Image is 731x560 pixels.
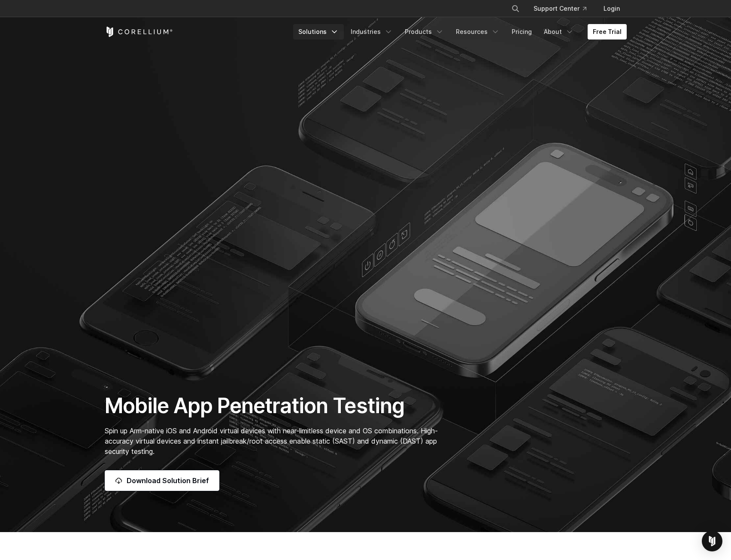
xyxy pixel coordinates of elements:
a: Industries [346,24,398,40]
a: Products [400,24,449,40]
span: Download Solution Brief [127,475,209,486]
span: Spin up Arm-native iOS and Android virtual devices with near-limitless device and OS combinations... [105,426,438,456]
div: Open Intercom Messenger [702,531,722,551]
a: Free Trial [588,24,627,40]
div: Navigation Menu [293,24,627,40]
div: Navigation Menu [501,1,627,16]
a: Solutions [293,24,344,40]
a: Pricing [507,24,537,40]
h1: Mobile App Penetration Testing [105,393,447,419]
a: Login [597,1,627,16]
a: Support Center [527,1,593,16]
a: Resources [451,24,505,40]
button: Search [508,1,523,16]
a: Corellium Home [105,27,173,37]
a: About [539,24,579,40]
a: Download Solution Brief [105,470,219,491]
